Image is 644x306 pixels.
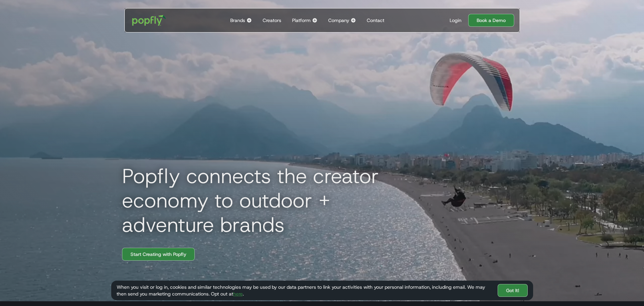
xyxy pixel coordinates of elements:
a: home [127,10,171,30]
a: Creators [260,8,284,32]
a: Book a Demo [468,14,514,27]
div: Brands [230,17,245,24]
a: here [233,291,243,297]
a: Contact [364,8,387,32]
div: Platform [292,17,311,24]
h1: Popfly connects the creator economy to outdoor + adventure brands [117,164,421,237]
div: Login [450,17,461,24]
div: When you visit or log in, cookies and similar technologies may be used by our data partners to li... [117,284,492,297]
a: Login [447,17,464,24]
div: Creators [263,17,281,24]
div: Company [328,17,349,24]
div: Contact [367,17,384,24]
a: Got It! [498,284,528,297]
a: Start Creating with Popfly [122,248,195,261]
